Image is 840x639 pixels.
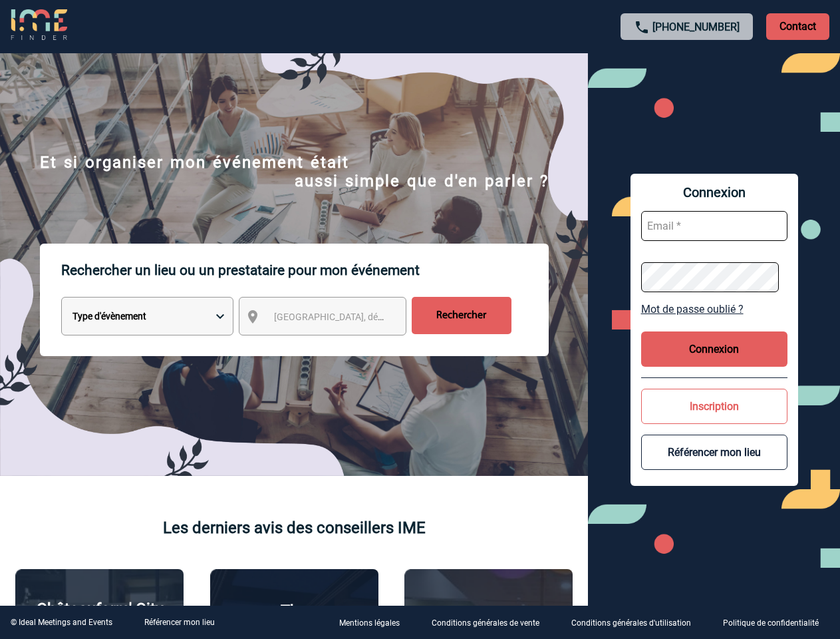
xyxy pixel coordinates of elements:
button: Référencer mon lieu [641,435,787,470]
a: Mentions légales [329,616,421,629]
a: Conditions générales d'utilisation [561,616,712,629]
a: Politique de confidentialité [712,616,840,629]
p: Mentions légales [339,619,400,628]
a: [PHONE_NUMBER] [652,21,740,33]
a: Référencer mon lieu [144,618,215,627]
p: Agence 2ISD [443,603,534,622]
span: Connexion [641,184,787,200]
p: Politique de confidentialité [723,619,819,628]
p: Rechercher un lieu ou un prestataire pour mon événement [61,244,549,297]
button: Connexion [641,331,787,367]
button: Inscription [641,389,787,424]
p: Châteauform' City [GEOGRAPHIC_DATA] [23,600,176,637]
a: Mot de passe oublié ? [641,303,787,316]
span: [GEOGRAPHIC_DATA], département, région... [274,312,459,322]
p: Conditions générales d'utilisation [571,619,691,628]
p: Conditions générales de vente [432,619,539,628]
img: call-24-px.png [634,19,650,35]
input: Email * [641,211,787,241]
a: Conditions générales de vente [421,616,561,629]
input: Rechercher [412,297,511,334]
p: The [GEOGRAPHIC_DATA] [217,602,371,639]
div: © Ideal Meetings and Events [11,618,112,627]
p: Contact [766,13,829,40]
